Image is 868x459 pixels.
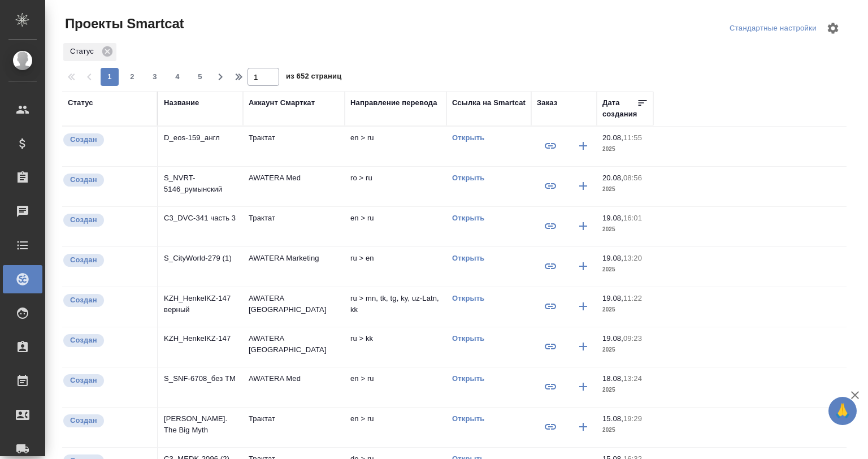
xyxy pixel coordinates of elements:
p: 2025 [602,425,648,436]
td: Трактат [243,127,345,166]
p: 09:23 [623,334,642,343]
td: AWATERA Marketing [243,247,345,287]
p: KZH_HenkelKZ-147 верный [164,293,237,315]
p: ru > kk [350,333,441,344]
td: Трактат [243,207,345,246]
p: en > ru [350,373,441,384]
button: Привязать к существующему заказу [537,172,564,200]
div: Дата создания [602,97,637,120]
button: Создать заказ [570,132,597,159]
p: 16:01 [623,214,642,222]
p: 2025 [602,264,648,275]
td: AWATERA Med [243,367,345,407]
a: Открыть [452,374,484,383]
span: Настроить таблицу [819,15,847,42]
span: 4 [168,71,186,83]
p: Создан [70,254,97,266]
button: Создать заказ [570,373,597,400]
p: KZH_HenkelKZ-147 [164,333,237,344]
p: 2025 [602,184,648,195]
p: en > ru [350,132,441,144]
button: Привязать к существующему заказу [537,293,564,320]
button: Привязать к существующему заказу [537,213,564,240]
button: Привязать к существующему заказу [537,373,564,400]
button: 3 [146,68,164,86]
button: Привязать к существующему заказу [537,333,564,360]
a: Открыть [452,214,484,222]
p: Создан [70,335,97,346]
div: Название [164,97,199,109]
button: Создать заказ [570,293,597,320]
span: 3 [146,71,164,83]
p: 19:29 [623,414,642,423]
p: 2025 [602,144,648,155]
button: 5 [191,68,209,86]
div: Статус [63,43,116,61]
div: Заказ [537,97,557,109]
div: split button [727,20,819,37]
a: Открыть [452,294,484,302]
p: ru > mn, tk, tg, ky, uz-Latn, kk [350,293,441,315]
span: 2 [123,71,141,83]
p: 11:55 [623,133,642,142]
button: Привязать к существующему заказу [537,413,564,440]
span: 5 [191,71,209,83]
p: 13:20 [623,254,642,262]
td: AWATERA Med [243,167,345,206]
p: Создан [70,174,97,185]
td: Трактат [243,408,345,447]
button: 🙏 [828,397,857,425]
p: 2025 [602,224,648,235]
p: ru > en [350,253,441,264]
p: en > ru [350,213,441,224]
p: ro > ru [350,172,441,184]
p: 11:22 [623,294,642,302]
a: Открыть [452,133,484,142]
span: Проекты Smartcat [62,15,184,33]
button: Привязать к существующему заказу [537,253,564,280]
p: Создан [70,375,97,386]
p: S_SNF-6708_без ТМ [164,373,237,384]
div: Ссылка на Smartcat [452,97,526,109]
button: Создать заказ [570,172,597,200]
a: Открыть [452,254,484,262]
a: Открыть [452,414,484,423]
button: Создать заказ [570,253,597,280]
button: Создать заказ [570,333,597,360]
td: AWATERA [GEOGRAPHIC_DATA] [243,287,345,327]
button: 2 [123,68,141,86]
button: Привязать к существующему заказу [537,132,564,159]
p: 19.08, [602,254,623,262]
div: Статус [68,97,93,109]
p: 20.08, [602,174,623,182]
p: D_eos-159_англ [164,132,237,144]
p: Создан [70,134,97,145]
p: [PERSON_NAME]. The Big Myth [164,413,237,436]
p: Создан [70,214,97,226]
a: Открыть [452,174,484,182]
div: Направление перевода [350,97,437,109]
p: 2025 [602,384,648,396]
p: 18.08, [602,374,623,383]
p: Создан [70,415,97,426]
p: 13:24 [623,374,642,383]
p: 19.08, [602,294,623,302]
span: из 652 страниц [286,70,341,86]
p: S_CityWorld-279 (1) [164,253,237,264]
p: 08:56 [623,174,642,182]
p: 20.08, [602,133,623,142]
p: 19.08, [602,334,623,343]
div: Аккаунт Смарткат [249,97,315,109]
a: Открыть [452,334,484,343]
p: Статус [70,46,98,57]
span: 🙏 [833,399,852,423]
p: 2025 [602,344,648,356]
p: S_NVRT-5146_румынский [164,172,237,195]
p: C3_DVC-341 часть 3 [164,213,237,224]
p: 2025 [602,304,648,315]
td: AWATERA [GEOGRAPHIC_DATA] [243,327,345,367]
button: Создать заказ [570,413,597,440]
p: 15.08, [602,414,623,423]
p: en > ru [350,413,441,425]
button: 4 [168,68,186,86]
